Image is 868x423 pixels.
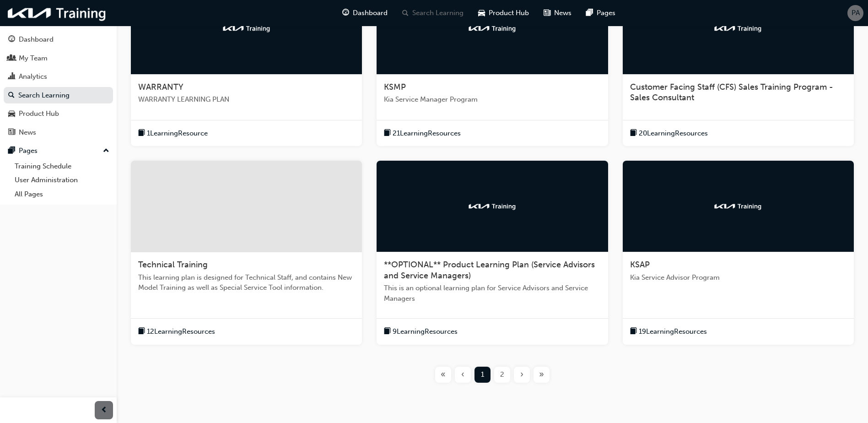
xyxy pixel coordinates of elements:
[412,8,464,18] span: Search Learning
[473,367,492,383] button: Page 1
[11,173,113,187] a: User Administration
[489,8,529,18] span: Product Hub
[630,326,707,337] button: book-icon19LearningResources
[384,326,391,337] span: book-icon
[4,50,113,67] a: My Team
[512,367,532,383] button: Next page
[4,87,113,104] a: Search Learning
[630,128,708,139] button: book-icon20LearningResources
[384,326,458,337] button: book-icon9LearningResources
[713,202,763,211] img: kia-training
[847,5,863,21] button: PA
[441,369,446,380] span: «
[471,4,536,22] a: car-iconProduct Hub
[395,4,471,22] a: search-iconSearch Learning
[8,73,15,81] span: chart-icon
[532,367,551,383] button: Last page
[221,24,272,33] img: kia-training
[19,34,54,45] div: Dashboard
[384,128,461,139] button: book-icon21LearningResources
[147,128,208,139] span: 1 Learning Resource
[586,7,593,19] span: pages-icon
[467,202,518,211] img: kia-training
[492,367,512,383] button: Page 2
[138,82,183,92] span: WARRANTY
[384,82,406,92] span: KSMP
[8,110,15,118] span: car-icon
[138,272,355,293] span: This learning plan is designed for Technical Staff, and contains New Model Training as well as Sp...
[19,146,38,156] div: Pages
[4,142,113,159] button: Pages
[500,369,504,380] span: 2
[520,369,523,380] span: ›
[4,124,113,141] a: News
[19,71,47,82] div: Analytics
[544,7,550,19] span: news-icon
[539,369,544,380] span: »
[8,129,15,137] span: news-icon
[639,128,708,139] span: 20 Learning Resources
[4,29,113,142] button: DashboardMy TeamAnalyticsSearch LearningProduct HubNews
[4,31,113,48] a: Dashboard
[19,108,59,119] div: Product Hub
[8,92,15,100] span: search-icon
[461,369,464,380] span: ‹
[384,128,391,139] span: book-icon
[4,105,113,122] a: Product Hub
[536,4,579,22] a: news-iconNews
[852,8,860,18] span: PA
[467,24,518,33] img: kia-training
[335,4,395,22] a: guage-iconDashboard
[554,8,571,18] span: News
[630,82,833,103] span: Customer Facing Staff (CFS) Sales Training Program - Sales Consultant
[579,4,623,22] a: pages-iconPages
[101,405,108,416] span: prev-icon
[353,8,388,18] span: Dashboard
[4,68,113,85] a: Analytics
[138,260,208,270] span: Technical Training
[384,283,600,304] span: This is an optional learning plan for Service Advisors and Service Managers
[11,187,113,201] a: All Pages
[630,260,650,270] span: KSAP
[630,128,637,139] span: book-icon
[147,326,215,337] span: 12 Learning Resources
[138,326,215,337] button: book-icon12LearningResources
[131,161,362,345] a: Technical TrainingThis learning plan is designed for Technical Staff, and contains New Model Trai...
[5,4,110,22] img: kia-training
[19,127,36,138] div: News
[8,147,15,155] span: pages-icon
[478,7,485,19] span: car-icon
[630,272,846,283] span: Kia Service Advisor Program
[384,260,595,281] span: **OPTIONAL** Product Learning Plan (Service Advisors and Service Managers)
[713,24,763,33] img: kia-training
[639,326,707,337] span: 19 Learning Resources
[8,36,15,44] span: guage-icon
[138,128,145,139] span: book-icon
[393,326,458,337] span: 9 Learning Resources
[453,367,473,383] button: Previous page
[597,8,615,18] span: Pages
[433,367,453,383] button: First page
[11,159,113,174] a: Training Schedule
[481,369,484,380] span: 1
[19,53,48,64] div: My Team
[138,94,355,105] span: WARRANTY LEARNING PLAN
[138,326,145,337] span: book-icon
[377,161,608,345] a: kia-training**OPTIONAL** Product Learning Plan (Service Advisors and Service Managers)This is an ...
[623,161,854,345] a: kia-trainingKSAPKia Service Advisor Programbook-icon19LearningResources
[103,145,109,157] span: up-icon
[393,128,461,139] span: 21 Learning Resources
[384,94,600,105] span: Kia Service Manager Program
[8,54,15,63] span: people-icon
[630,326,637,337] span: book-icon
[402,7,409,19] span: search-icon
[342,7,349,19] span: guage-icon
[138,128,208,139] button: book-icon1LearningResource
